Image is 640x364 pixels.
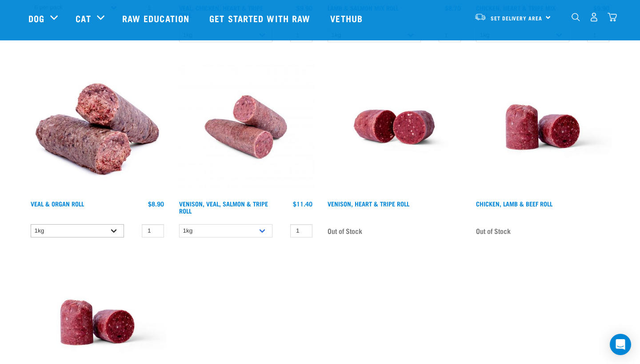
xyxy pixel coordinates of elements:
span: Out of Stock [476,224,511,237]
img: Raw Essentials Venison Heart & Tripe Hypoallergenic Raw Pet Food Bulk Roll Unwrapped [325,58,463,196]
a: Cat [76,12,91,25]
input: 1 [290,224,312,238]
a: Raw Education [113,0,200,36]
img: Veal Organ Mix Roll 01 [28,58,166,196]
span: Out of Stock [328,224,362,237]
div: $11.40 [293,200,312,207]
a: Vethub [321,0,374,36]
img: user.png [589,12,599,22]
span: Set Delivery Area [491,16,542,20]
a: Chicken, Lamb & Beef Roll [476,202,552,205]
input: 1 [142,224,164,238]
img: home-icon-1@2x.png [572,13,580,21]
img: van-moving.png [474,13,486,21]
a: Venison, Veal, Salmon & Tripe Roll [179,202,268,212]
a: Venison, Heart & Tripe Roll [328,202,409,205]
a: Get started with Raw [200,0,321,36]
img: home-icon@2x.png [608,12,617,22]
div: $8.90 [148,200,164,207]
div: Open Intercom Messenger [610,334,631,355]
a: Dog [28,12,44,25]
img: Venison Veal Salmon Tripe 1651 [177,58,315,196]
a: Veal & Organ Roll [31,202,84,205]
img: Raw Essentials Chicken Lamb Beef Bulk Minced Raw Dog Food Roll Unwrapped [474,58,612,196]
